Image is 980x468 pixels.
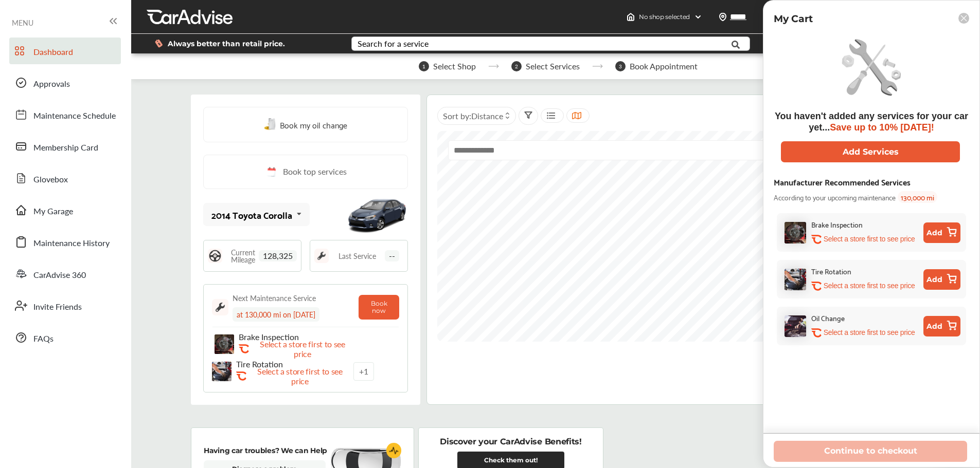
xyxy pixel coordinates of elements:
[353,362,374,381] div: + 1
[212,327,399,327] img: border-line.da1032d4.svg
[440,436,581,447] p: Discover your CarAdvise Benefits!
[9,69,121,96] a: Approvals
[443,110,503,122] span: Sort by :
[433,62,476,71] span: Select Shop
[811,312,845,324] div: Oil Change
[168,40,285,47] span: Always better than retail price.
[212,362,231,381] img: tire-rotation-thumb.jpg
[353,362,374,381] a: +1
[830,122,934,133] span: Save up to 10% [DATE]!
[774,175,911,189] div: Manufacturer Recommended Services
[824,328,915,338] p: Select a store first to see price
[471,110,503,122] span: Distance
[280,118,347,132] span: Book my oil change
[248,366,351,386] p: Select a store first to see price
[155,39,163,48] img: dollor_label_vector.a70140d1.svg
[33,78,70,91] span: Approvals
[923,222,960,243] button: Add
[9,133,121,160] a: Membership Card
[627,13,635,21] img: header-home-logo.8d720a4f.svg
[824,234,915,244] p: Select a store first to see price
[9,229,121,255] a: Maintenance History
[639,13,690,21] span: No shop selected
[283,165,347,178] span: Book top services
[33,173,68,186] span: Glovebox
[239,332,352,342] p: Brake Inspection
[9,324,121,351] a: FAQs
[774,13,813,25] p: My Cart
[33,205,73,218] span: My Garage
[526,62,580,71] span: Select Services
[264,165,278,178] img: cal_icon.0803b883.svg
[203,155,408,189] a: Book top services
[386,443,402,458] img: cardiogram-logo.18e20815.svg
[12,18,33,27] span: MENU
[233,307,319,322] div: at 130,000 mi on [DATE]
[215,334,234,354] img: brake-inspection-thumb.jpg
[719,13,727,21] img: location_vector.a44bc228.svg
[785,222,806,244] img: brake-inspection-thumb.jpg
[9,165,121,192] a: Glovebox
[811,265,851,277] div: Tire Rotation
[898,191,937,203] span: 130,000 mi
[775,111,968,133] span: You haven't added any services for your car yet...
[338,252,376,259] span: Last Service
[592,64,603,68] img: stepper-arrow.e24c07c6.svg
[211,210,292,220] div: 2014 Toyota Corolla
[33,237,110,250] span: Maintenance History
[251,339,354,359] p: Select a store first to see price
[419,61,429,71] span: 1
[615,61,626,71] span: 3
[824,281,915,291] p: Select a store first to see price
[785,269,806,290] img: tire-rotation-thumb.jpg
[511,61,522,71] span: 2
[774,191,896,203] span: According to your upcoming maintenance
[233,293,316,303] div: Next Maintenance Service
[385,250,399,261] span: --
[33,301,82,314] span: Invite Friends
[33,109,116,123] span: Maintenance Schedule
[264,118,277,131] img: oil-change.e5047c97.svg
[9,260,121,287] a: CarAdvise 360
[212,299,228,315] img: maintenance_logo
[785,315,806,337] img: oil-change-thumb.jpg
[259,250,297,261] span: 128,325
[923,269,960,290] button: Add
[204,445,327,456] p: Having car troubles? We can Help
[264,118,347,132] a: Book my oil change
[811,218,863,230] div: Brake Inspection
[488,64,499,68] img: stepper-arrow.e24c07c6.svg
[227,249,259,263] span: Current Mileage
[437,131,903,342] canvas: Map
[630,62,698,71] span: Book Appointment
[9,38,121,64] a: Dashboard
[358,40,429,48] div: Search for a service
[9,292,121,319] a: Invite Friends
[208,249,222,263] img: steering_logo
[781,141,960,162] button: Add Services
[33,46,73,59] span: Dashboard
[359,295,399,320] button: Book now
[314,249,329,263] img: maintenance_logo
[346,192,408,238] img: mobile_9085_st0640_046.jpg
[236,359,349,369] p: Tire Rotation
[33,269,86,282] span: CarAdvise 360
[694,13,702,21] img: header-down-arrow.9dd2ce7d.svg
[923,316,960,336] button: Add
[33,141,98,155] span: Membership Card
[9,197,121,223] a: My Garage
[33,332,54,346] span: FAQs
[9,101,121,128] a: Maintenance Schedule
